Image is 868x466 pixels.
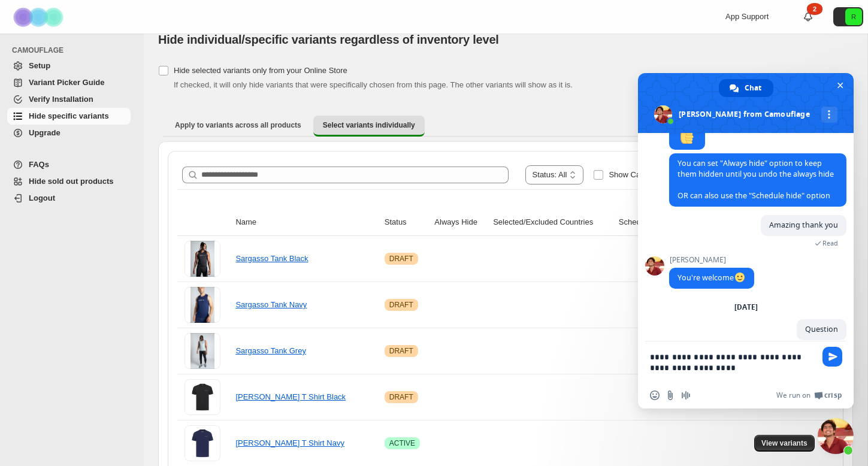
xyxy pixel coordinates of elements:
a: [PERSON_NAME] T Shirt Black [235,392,346,401]
textarea: Compose your message... [650,341,818,382]
th: Name [232,209,380,236]
a: Verify Installation [7,91,131,108]
span: Hide specific variants [29,111,109,120]
a: Logout [7,190,131,207]
a: Close chat [818,418,854,454]
a: Sargasso Tank Navy [235,300,307,309]
span: Send [822,347,842,367]
span: Insert an emoji [650,391,660,400]
div: [DATE] [734,304,758,311]
a: Chat [719,79,773,97]
a: Hide specific variants [7,108,131,125]
th: Scheduled Hide [615,209,688,236]
span: [PERSON_NAME] [669,256,754,264]
span: Logout [29,193,55,202]
span: Amazing thank you [769,220,838,230]
a: Sargasso Tank Black [235,254,308,263]
span: You're welcome [678,273,746,283]
div: 2 [807,3,822,15]
span: Hide sold out products [29,177,114,186]
span: Variant Picker Guide [29,78,104,87]
span: Chat [745,79,761,97]
a: Upgrade [7,125,131,141]
a: [PERSON_NAME] T Shirt Navy [235,438,344,447]
span: DRAFT [389,392,413,402]
span: CAMOUFLAGE [12,46,135,55]
button: Select variants individually [313,116,425,137]
span: Verify Installation [29,95,93,104]
a: Setup [7,58,131,74]
span: Read [822,239,838,247]
span: DRAFT [389,254,413,264]
th: Selected/Excluded Countries [489,209,615,236]
span: Crisp [824,391,842,400]
span: Apply to variants across all products [175,120,301,130]
span: Show Camouflage managed products [609,170,739,179]
button: View variants [754,435,815,452]
span: Question [805,324,838,334]
span: If checked, it will only hide variants that were specifically chosen from this page. The other va... [174,80,573,89]
a: FAQs [7,156,131,173]
button: Apply to variants across all products [165,116,311,135]
span: DRAFT [389,300,413,310]
a: Hide sold out products [7,173,131,190]
span: FAQs [29,160,49,169]
span: Upgrade [29,128,61,137]
span: Hide selected variants only from your Online Store [174,66,347,75]
span: Setup [29,61,50,70]
span: You can set "Always hide" option to keep them hidden until you undo the always hide OR can also u... [678,158,834,201]
span: ACTIVE [389,438,415,448]
text: R [851,13,856,20]
span: Select variants individually [323,120,415,130]
img: Camouflage [10,1,69,34]
span: Hide individual/specific variants regardless of inventory level [158,33,499,46]
span: Close chat [834,79,846,92]
a: We run onCrisp [776,391,842,400]
button: Avatar with initials R [833,7,863,26]
span: Send a file [666,391,675,400]
span: Avatar with initials R [845,8,862,25]
span: DRAFT [389,346,413,356]
a: Variant Picker Guide [7,74,131,91]
span: App Support [725,12,769,21]
span: Audio message [681,391,691,400]
th: Status [381,209,431,236]
a: Sargasso Tank Grey [235,346,306,355]
a: 2 [802,11,814,23]
span: We run on [776,391,810,400]
span: View variants [761,438,807,448]
th: Always Hide [431,209,489,236]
